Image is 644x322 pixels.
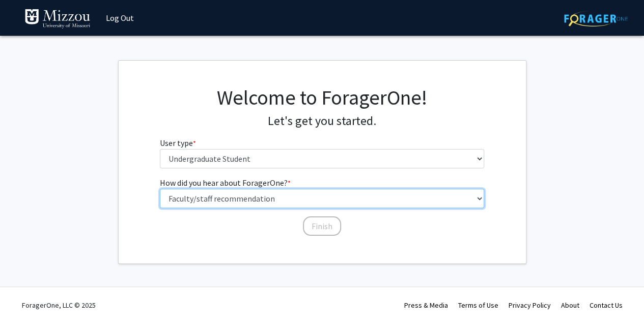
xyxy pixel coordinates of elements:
a: About [561,301,579,310]
img: ForagerOne Logo [564,11,628,27]
iframe: Chat [8,276,43,314]
label: How did you hear about ForagerOne? [160,177,291,189]
img: University of Missouri Logo [24,9,91,29]
a: Press & Media [404,301,448,310]
a: Privacy Policy [509,301,551,310]
button: Finish [303,216,341,236]
label: User type [160,137,196,149]
a: Contact Us [590,301,623,310]
h1: Welcome to ForagerOne! [160,85,484,110]
a: Terms of Use [458,301,498,310]
h4: Let's get you started. [160,114,484,129]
